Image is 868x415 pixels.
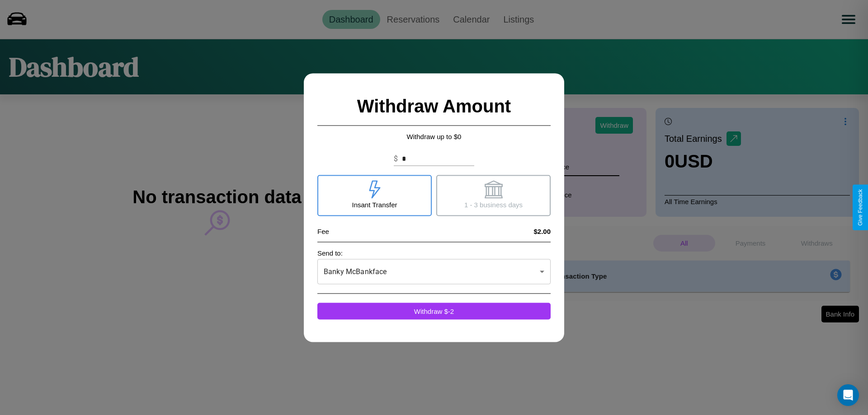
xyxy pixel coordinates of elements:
p: Fee [317,225,329,237]
div: Banky McBankface [317,259,551,284]
div: Open Intercom Messenger [837,384,859,406]
h2: Withdraw Amount [317,87,551,126]
p: Send to: [317,247,551,259]
button: Withdraw $-2 [317,303,551,319]
p: 1 - 3 business days [464,198,523,210]
p: Withdraw up to $ 0 [317,130,551,142]
div: Give Feedback [857,189,863,226]
p: $ [394,153,398,164]
p: Insant Transfer [352,198,397,210]
h4: $2.00 [533,227,551,235]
